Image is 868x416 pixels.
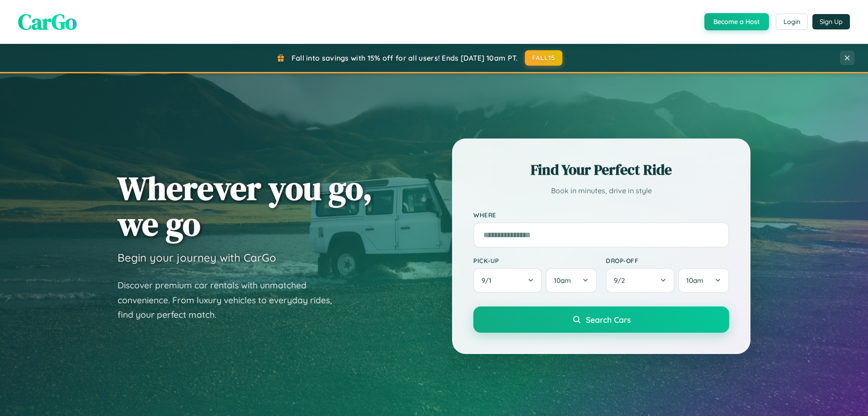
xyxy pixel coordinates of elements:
[118,170,373,242] h1: Wherever you go, we go
[614,276,629,285] span: 9 / 2
[473,306,729,333] button: Search Cars
[473,257,597,264] label: Pick-up
[473,268,542,293] button: 9/1
[686,276,703,285] span: 10am
[776,14,808,30] button: Login
[473,211,729,219] label: Where
[118,251,276,264] h3: Begin your journey with CarGo
[18,7,77,37] span: CarGo
[546,268,597,293] button: 10am
[473,160,729,180] h2: Find Your Perfect Ride
[481,276,496,285] span: 9 / 1
[586,315,631,325] span: Search Cars
[704,13,769,30] button: Become a Host
[606,257,729,264] label: Drop-off
[606,268,675,293] button: 9/2
[678,268,729,293] button: 10am
[118,278,344,322] p: Discover premium car rentals with unmatched convenience. From luxury vehicles to everyday rides, ...
[554,276,571,285] span: 10am
[473,184,729,197] p: Book in minutes, drive in style
[525,50,563,66] button: FALL15
[812,14,850,29] button: Sign Up
[292,53,518,62] span: Fall into savings with 15% off for all users! Ends [DATE] 10am PT.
